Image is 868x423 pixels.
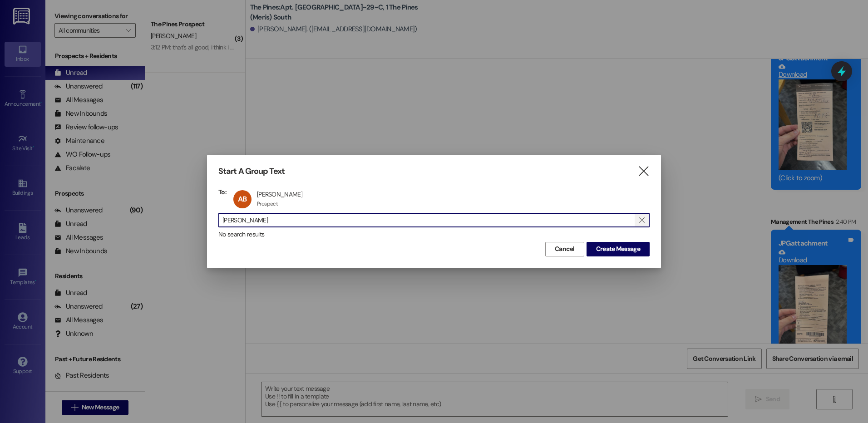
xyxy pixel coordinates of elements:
button: Create Message [587,242,650,256]
i:  [637,167,650,176]
span: Cancel [555,244,575,254]
h3: To: [218,188,227,196]
div: [PERSON_NAME] [257,190,302,198]
button: Cancel [545,242,584,256]
div: Prospect [257,200,278,207]
input: Search for any contact or apartment [222,214,635,226]
span: AB [238,194,247,204]
span: Create Message [596,244,640,254]
h3: Start A Group Text [218,166,285,177]
button: Clear text [635,213,649,227]
i:  [639,216,644,224]
div: No search results [218,230,650,239]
